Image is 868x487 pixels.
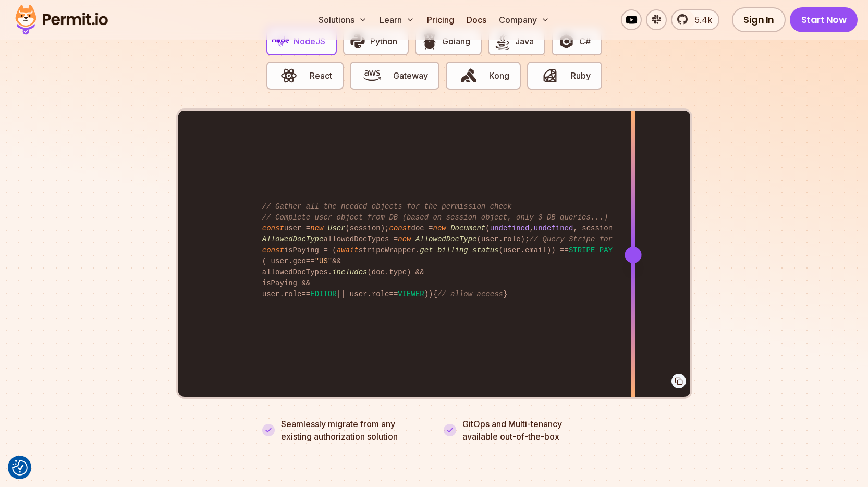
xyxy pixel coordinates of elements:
[262,235,324,244] span: AllowedDocType
[389,224,411,233] span: const
[732,7,786,32] a: Sign In
[393,69,428,82] span: Gateway
[489,69,509,82] span: Kong
[281,418,425,443] p: Seamlessly migrate from any existing authorization solution
[433,224,446,233] span: new
[494,32,511,50] img: Java
[423,9,458,30] a: Pricing
[671,9,719,30] a: 5.4k
[310,224,323,233] span: new
[272,32,290,50] img: NodeJS
[12,460,28,476] img: Revisit consent button
[534,224,573,233] span: undefined
[328,224,346,233] span: User
[415,235,477,244] span: AllowedDocType
[370,35,397,47] span: Python
[557,32,575,50] img: C#
[349,32,366,50] img: Python
[293,257,306,265] span: geo
[294,35,325,47] span: NodeJS
[284,290,302,298] span: role
[262,213,608,222] span: // Complete user object from DB (based on session object, only 3 DB queries...)
[398,235,411,244] span: new
[790,7,858,32] a: Start Now
[437,290,503,298] span: // allow access
[389,268,407,276] span: type
[262,202,512,211] span: // Gather all the needed objects for the permission check
[262,224,284,233] span: const
[262,246,284,254] span: const
[10,2,113,38] img: Permit logo
[571,69,591,82] span: Ruby
[314,9,371,30] button: Solutions
[490,224,530,233] span: undefined
[12,460,28,476] button: Consent Preferences
[569,246,626,254] span: STRIPE_PAYING
[310,290,336,298] span: EDITOR
[442,35,470,47] span: Golang
[372,290,389,298] span: role
[462,9,491,30] a: Docs
[462,418,562,443] p: GitOps and Multi-tenancy available out-of-the-box
[375,9,419,30] button: Learn
[332,268,367,276] span: includes
[337,246,359,254] span: await
[315,257,333,265] span: "US"
[503,235,521,244] span: role
[525,246,547,254] span: email
[421,32,438,50] img: Golang
[450,224,485,233] span: Document
[529,235,766,244] span: // Query Stripe for live data (hope it's not too slow)
[398,290,424,298] span: VIEWER
[420,246,498,254] span: get_billing_status
[460,67,478,84] img: Kong
[541,67,559,84] img: Ruby
[689,14,712,26] span: 5.4k
[255,193,613,308] code: user = (session); doc = ( , , session. ); allowedDocTypes = (user. ); isPaying = ( stripeWrapper....
[515,35,534,47] span: Java
[310,69,332,82] span: React
[495,9,554,30] button: Company
[579,35,591,47] span: C#
[280,67,298,84] img: React
[363,67,381,84] img: Gateway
